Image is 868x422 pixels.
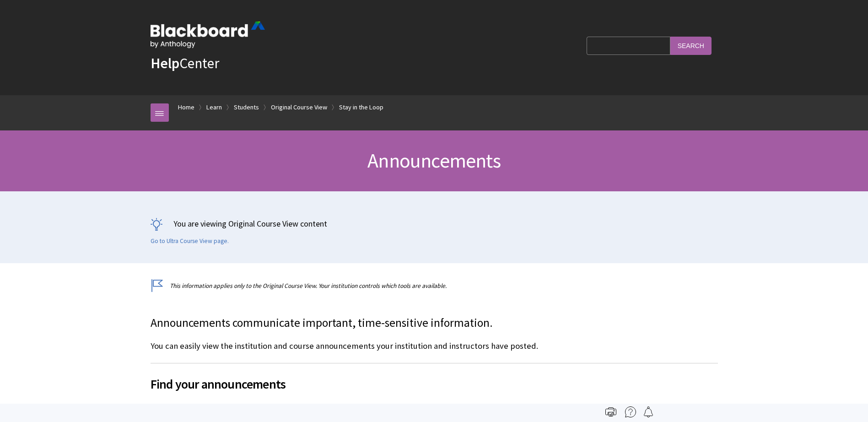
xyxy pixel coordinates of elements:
img: Blackboard by Anthology [151,22,265,48]
p: Announcements communicate important, time-sensitive information. [151,315,718,331]
a: Home [178,102,194,113]
a: HelpCenter [151,54,219,72]
input: Search [670,37,712,54]
a: Learn [206,102,222,113]
p: This information applies only to the Original Course View. Your institution controls which tools ... [151,281,718,290]
span: Find your announcements [151,374,718,394]
a: Go to Ultra Course View page. [151,237,229,245]
img: Print [605,406,616,417]
a: Original Course View [271,102,327,113]
img: Follow this page [643,406,654,417]
p: You are viewing Original Course View content [151,218,718,229]
img: More help [625,406,636,417]
span: Announcements [367,148,501,173]
a: Stay in the Loop [339,102,383,113]
a: Students [234,102,259,113]
p: You can easily view the institution and course announcements your institution and instructors hav... [151,340,718,352]
strong: Help [151,54,179,72]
